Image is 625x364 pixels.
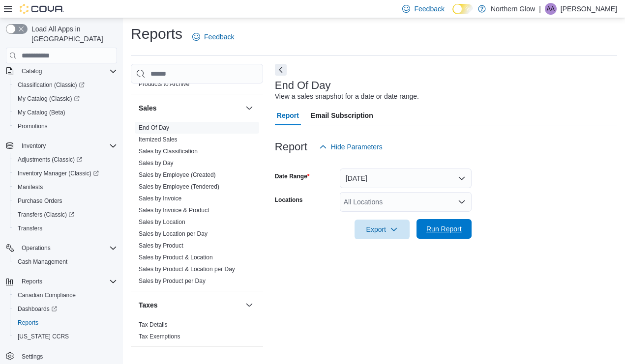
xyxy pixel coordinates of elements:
h3: Taxes [139,300,158,310]
button: Open list of options [458,198,466,206]
a: Sales by Product [139,242,183,249]
span: Run Report [426,224,462,234]
button: My Catalog (Beta) [10,106,121,119]
a: Dashboards [14,303,61,315]
span: Canadian Compliance [18,291,76,299]
span: Manifests [18,183,43,191]
a: Classification (Classic) [10,78,121,92]
span: My Catalog (Beta) [14,107,117,118]
button: Promotions [10,119,121,133]
button: Reports [18,276,46,287]
span: Settings [22,353,43,361]
button: Run Report [417,219,472,239]
button: [DATE] [340,168,472,188]
div: Sales [131,122,263,291]
a: Sales by Product & Location per Day [139,266,235,273]
span: Promotions [14,120,117,132]
button: Reports [2,275,121,288]
a: Products to Archive [139,81,189,87]
span: My Catalog (Classic) [14,93,117,105]
a: Sales by Classification [139,148,198,155]
span: My Catalog (Beta) [18,109,65,116]
span: Transfers (Classic) [14,209,117,221]
a: Sales by Product per Day [139,278,206,284]
span: Inventory Manager (Classic) [14,168,117,179]
a: Settings [18,351,47,363]
button: [US_STATE] CCRS [10,330,121,343]
span: Feedback [414,4,444,14]
a: Cash Management [14,256,71,268]
span: Hide Parameters [331,142,383,152]
span: Email Subscription [311,106,373,125]
a: Sales by Invoice & Product [139,207,209,214]
a: Reports [14,317,42,329]
span: Adjustments (Classic) [14,154,117,166]
span: Inventory Manager (Classic) [18,169,99,177]
span: Dashboards [14,303,117,315]
span: Inventory [18,140,117,152]
a: Sales by Employee (Tendered) [139,183,219,190]
button: Export [355,220,410,239]
button: Canadian Compliance [10,288,121,302]
span: Feedback [204,32,234,42]
a: End Of Day [139,124,169,131]
button: Cash Management [10,255,121,269]
button: Taxes [139,300,241,310]
a: Transfers (Classic) [14,209,78,221]
a: Adjustments (Classic) [14,154,86,166]
button: Next [275,64,287,76]
button: Operations [2,241,121,255]
span: Purchase Orders [14,195,117,207]
a: Feedback [188,27,238,47]
span: Classification (Classic) [18,81,85,89]
a: Tax Details [139,321,168,328]
button: Catalog [2,64,121,78]
a: My Catalog (Beta) [14,107,69,118]
button: Sales [139,103,241,113]
a: Classification (Classic) [14,79,89,91]
a: Inventory Manager (Classic) [14,168,103,179]
input: Dark Mode [452,4,473,14]
p: | [539,3,541,15]
button: Taxes [243,299,255,311]
span: Report [277,106,299,125]
span: Transfers [18,224,42,232]
button: Hide Parameters [315,137,387,157]
div: View a sales snapshot for a date or date range. [275,91,419,102]
a: Adjustments (Classic) [10,153,121,167]
span: AA [547,3,555,15]
div: Taxes [131,319,263,346]
h3: End Of Day [275,80,331,91]
span: Reports [14,317,117,329]
h3: Report [275,141,307,153]
a: Itemized Sales [139,136,178,143]
span: Inventory [22,142,46,150]
span: Classification (Classic) [14,79,117,91]
button: Settings [2,349,121,364]
span: Catalog [22,67,42,75]
a: My Catalog (Classic) [10,92,121,106]
button: Manifests [10,180,121,194]
a: Sales by Day [139,160,174,167]
a: Transfers [14,223,46,234]
a: Inventory Manager (Classic) [10,167,121,180]
span: Reports [18,276,117,287]
p: [PERSON_NAME] [561,3,617,15]
span: Cash Management [18,258,67,266]
span: Catalog [18,65,117,77]
span: Operations [18,242,117,254]
a: Canadian Compliance [14,289,80,301]
span: Operations [22,244,51,252]
button: Inventory [18,140,50,152]
a: Sales by Location [139,219,185,225]
a: My Catalog (Classic) [14,93,84,105]
a: Transfers (Classic) [10,208,121,222]
a: Purchase Orders [14,195,66,207]
h1: Reports [131,24,182,44]
div: Alison Albert [545,3,557,15]
button: Operations [18,242,55,254]
span: Manifests [14,181,117,193]
button: Catalog [18,65,46,77]
a: Sales by Product & Location [139,254,213,261]
span: Washington CCRS [14,331,117,342]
